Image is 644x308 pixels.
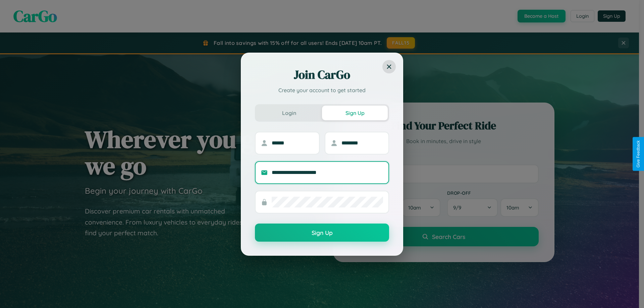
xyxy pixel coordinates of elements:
h2: Join CarGo [255,67,389,83]
div: Give Feedback [636,140,641,168]
button: Sign Up [322,106,388,120]
p: Create your account to get started [255,86,389,94]
button: Sign Up [255,224,389,242]
button: Login [256,106,322,120]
